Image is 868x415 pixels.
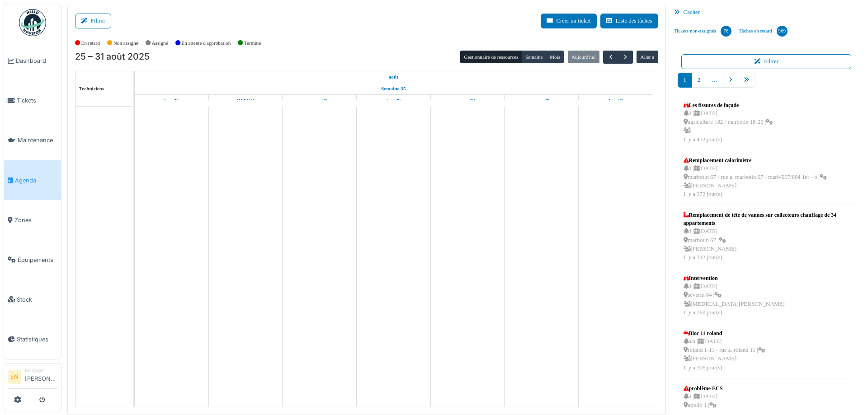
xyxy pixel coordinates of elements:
[684,329,765,337] div: Bloc 11 roland
[684,156,827,164] div: Remplacement calorimètre
[4,41,61,81] a: Dashboard
[618,51,633,64] button: Suivant
[721,26,731,37] div: 76
[16,56,57,65] span: Dashboard
[684,109,774,144] div: 4 | [DATE] agriculture 182 / marbotin 18-26 | Il y a 432 jour(s)
[681,154,830,201] a: Remplacement calorimètre 4 |[DATE] marbotin 67 - rue a. marbotin 67 - marb/067/004 1er - b | [PER...
[681,99,776,146] a: Les fissures de façade 4 |[DATE] agriculture 182 / marbotin 18-26 | Il y a 432 jour(s)
[670,6,863,19] div: Cacher
[17,96,57,105] span: Tickets
[4,200,61,240] a: Zones
[4,121,61,160] a: Maintenance
[568,51,599,63] button: Aujourd'hui
[678,73,692,88] a: 1
[152,39,168,47] label: Assigné
[8,370,21,384] li: EN
[75,51,150,62] h2: 25 – 31 août 2025
[681,272,787,319] a: Intervention 4 |[DATE] séverin 84 | [MEDICAL_DATA][PERSON_NAME]Il y a 260 jour(s)
[25,367,57,374] div: Manager
[681,209,852,264] a: Remplacement de tête de vannes sur collecteurs chauffage de 34 appartements 4 |[DATE] marbotin 67...
[603,51,618,64] button: Précédent
[706,73,723,88] a: …
[4,280,61,319] a: Stock
[75,14,111,28] button: Filtrer
[181,39,231,47] label: En attente d'approbation
[670,19,735,43] a: Tickets non-assignés
[678,73,855,95] nav: pager
[79,86,104,91] span: Techniciens
[681,327,768,374] a: Bloc 11 roland n/a |[DATE] roland 1-11 - rue a. roland 11 | [PERSON_NAME]Il y a 306 jour(s)
[15,176,57,185] span: Agenda
[684,384,737,392] div: problème ECS
[18,136,57,145] span: Maintenance
[19,9,46,36] img: Badge_color-CXgf-gQk.svg
[4,81,61,121] a: Tickets
[17,295,57,304] span: Stock
[162,95,181,106] a: 25 août 2025
[235,95,256,106] a: 26 août 2025
[684,274,785,282] div: Intervention
[113,39,138,47] label: Non assigné
[777,26,788,37] div: 969
[692,73,706,88] a: 2
[384,95,403,106] a: 28 août 2025
[25,367,57,387] li: [PERSON_NAME]
[309,95,330,106] a: 27 août 2025
[637,51,658,63] button: Aller à
[4,240,61,280] a: Équipements
[681,54,852,69] button: Filtrer
[4,160,61,200] a: Agenda
[387,71,401,83] a: 25 août 2025
[18,256,57,264] span: Équipements
[14,216,57,224] span: Zones
[81,39,100,47] label: En retard
[684,211,849,227] div: Remplacement de tête de vannes sur collecteurs chauffage de 34 appartements
[17,335,57,344] span: Statistiques
[684,337,765,372] div: n/a | [DATE] roland 1-11 - rue a. roland 11 | [PERSON_NAME] Il y a 306 jour(s)
[684,282,785,317] div: 4 | [DATE] séverin 84 | [MEDICAL_DATA][PERSON_NAME] Il y a 260 jour(s)
[244,39,261,47] label: Terminé
[684,101,774,109] div: Les fissures de façade
[8,367,57,389] a: EN Manager[PERSON_NAME]
[531,95,552,106] a: 30 août 2025
[522,51,547,63] button: Semaine
[379,83,408,94] a: Semaine 35
[460,51,522,63] button: Gestionnaire de ressources
[684,164,827,199] div: 4 | [DATE] marbotin 67 - rue a. marbotin 67 - marb/067/004 1er - b | [PERSON_NAME] Il y a 372 jou...
[546,51,564,63] button: Mois
[458,95,477,106] a: 29 août 2025
[605,95,626,106] a: 31 août 2025
[600,14,658,28] button: Liste des tâches
[684,227,849,262] div: 4 | [DATE] marbotin 67 | [PERSON_NAME] Il y a 342 jour(s)
[735,19,791,43] a: Tâches en retard
[4,319,61,359] a: Statistiques
[541,14,597,28] button: Créer un ticket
